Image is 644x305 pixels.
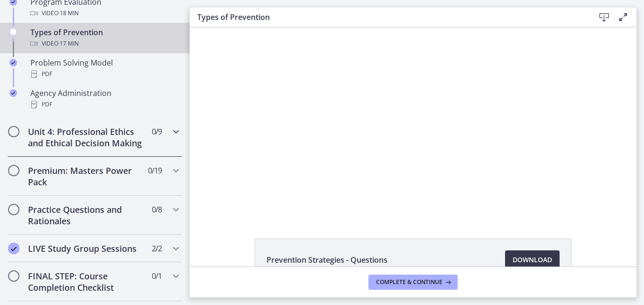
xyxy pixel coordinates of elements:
[152,243,162,254] span: 2 / 2
[152,270,162,282] span: 0 / 1
[30,8,178,19] div: Video
[376,278,442,286] span: Complete & continue
[505,250,560,269] a: Download
[58,8,79,19] span: · 18 min
[30,68,178,80] div: PDF
[30,99,178,110] div: PDF
[267,254,387,266] span: Prevention Strategies - Questions
[8,243,19,254] i: Completed
[28,126,144,149] h2: Unit 4: Professional Ethics and Ethical Decision Making
[30,27,178,49] div: Types of Prevention
[30,87,178,110] div: Agency Administration
[368,275,458,290] button: Complete & continue
[30,57,178,80] div: Problem Solving Model
[148,165,162,176] span: 0 / 19
[28,165,144,188] h2: Premium: Masters Power Pack
[152,204,162,215] span: 0 / 8
[28,243,144,254] h2: LIVE Study Group Sessions
[28,204,144,227] h2: Practice Questions and Rationales
[30,38,178,49] div: Video
[152,126,162,137] span: 0 / 9
[58,38,79,49] span: · 17 min
[28,270,144,293] h2: FINAL STEP: Course Completion Checklist
[9,59,17,67] i: Completed
[513,254,552,266] span: Download
[197,11,580,23] h3: Types of Prevention
[190,28,636,217] iframe: Video Lesson
[9,89,17,97] i: Completed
